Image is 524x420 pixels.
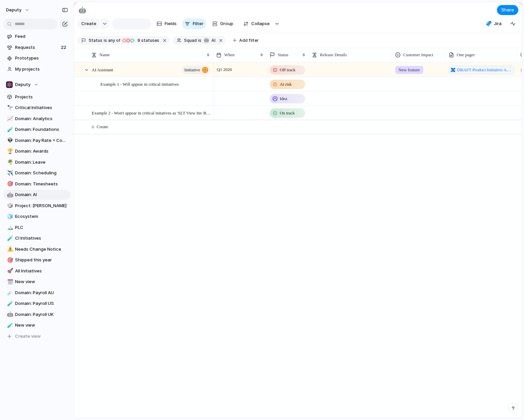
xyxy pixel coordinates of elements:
a: Requests22 [3,43,70,53]
div: ✈️ [7,169,12,177]
button: 🔭 [6,104,13,111]
a: 🏆Domain: Awards [3,146,70,156]
a: 🧊Ecosystem [3,212,70,222]
span: Domain: Analytics [15,115,68,122]
a: 🎲Project: [PERSON_NAME] [3,201,70,211]
button: ☄️ [6,289,13,296]
span: Domain: Scheduling [15,170,68,176]
span: PLC [15,224,68,231]
span: is [198,37,201,44]
span: Project: [PERSON_NAME] [15,202,68,209]
a: Feed [3,31,70,41]
span: is [104,37,107,44]
button: 🧊 [6,213,13,220]
span: New feature [399,67,420,73]
span: One pager [457,52,475,58]
a: 🏔️PLC [3,223,70,233]
div: 🎯 [7,256,12,264]
span: Feed [15,33,68,40]
div: 🤖 [79,5,86,14]
a: ⚠️Needs Change Notice [3,244,70,254]
button: 🗓️ [6,278,13,285]
div: 🏆 [7,148,12,155]
span: Example 1 - Will appear in critical initiatives [100,80,179,88]
span: Requests [15,44,59,51]
span: New view [15,278,68,285]
button: 📈 [6,115,13,122]
span: Domain: Timesheets [15,181,68,187]
button: Create [77,18,100,29]
button: 🧪 [6,300,13,307]
button: Create view [3,331,70,341]
button: Deputy [3,80,70,90]
span: Shipped this year [15,257,68,263]
a: 🧪Domain: Foundations [3,124,70,135]
span: initiative [184,65,200,75]
a: 🌴Domain: Leave [3,157,70,167]
span: 22 [61,44,68,51]
div: 🚀 [7,267,12,275]
div: 🌴 [7,158,12,166]
button: 🧪 [6,235,13,242]
span: Share [501,7,514,13]
button: initiative [182,66,210,74]
span: Filter [193,20,203,27]
span: Off track [280,67,295,73]
span: CI Initiatives [15,235,68,242]
button: 🎯 [6,181,13,187]
a: 🚀All Initiatives [3,266,70,276]
span: Ecosystem [15,213,68,220]
div: 🎯Domain: Timesheets [3,179,70,189]
span: Status [278,52,288,58]
div: ☄️ [7,289,12,297]
div: 🤖 [7,191,12,199]
button: 🎯 [6,257,13,263]
span: Domain: Pay Rate + Compliance [15,137,68,144]
span: Domain: Awards [15,148,68,155]
div: 🗓️New view [3,277,70,287]
div: 🧪Domain: Payroll US [3,299,70,309]
a: 🔭Critical Initiatives [3,103,70,113]
a: ☄️Domain: Payroll AU [3,288,70,298]
a: 👽Domain: Pay Rate + Compliance [3,136,70,146]
button: deputy [3,5,33,15]
button: Filter [182,18,206,29]
button: is [197,37,203,44]
span: AI [211,37,215,44]
span: All Initiatives [15,268,68,274]
span: Prototypes [15,55,68,62]
div: 🤖Domain: AI [3,190,70,200]
a: Prototypes [3,53,70,63]
div: 🗓️ [7,278,12,286]
button: 🤖 [77,5,88,15]
span: Q1 2026 [215,66,234,74]
button: 🏔️ [6,224,13,231]
span: Domain: Leave [15,159,68,166]
a: 🧪New view [3,320,70,330]
span: DRAFT Product Initiative AI Agent - Scheduling and Timesheets [457,67,512,73]
button: 🚀 [6,268,13,274]
div: 📈Domain: Analytics [3,114,70,124]
span: Domain: Payroll AU [15,289,68,296]
button: ⚠️ [6,246,13,253]
div: 🎯 [7,180,12,188]
span: Domain: Foundations [15,126,68,133]
span: Name [99,52,110,58]
span: My projects [15,66,68,73]
button: Collapse [239,18,273,29]
a: My projects [3,64,70,74]
button: 🤖 [6,191,13,198]
a: Projects [3,92,70,102]
button: 🧪 [6,126,13,133]
div: 🧪CI Initiatives [3,233,70,243]
span: Deputy [15,81,30,88]
button: Fields [154,18,179,29]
